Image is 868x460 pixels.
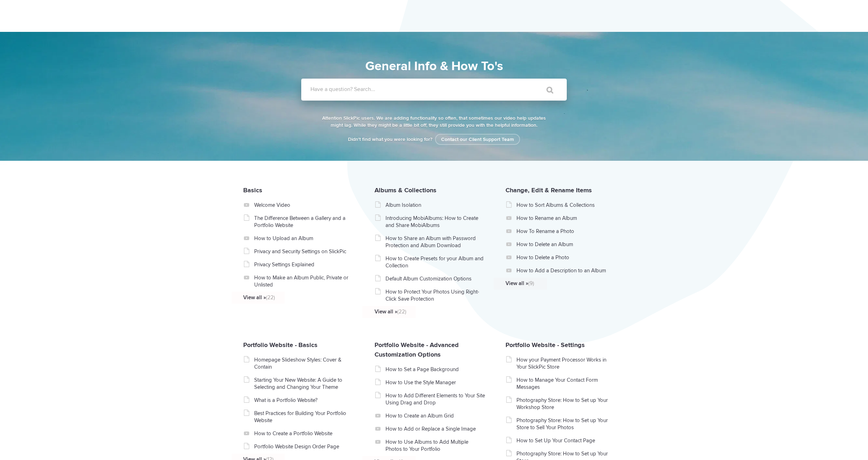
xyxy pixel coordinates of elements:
a: How to Add Different Elements to Your Site Using Drag and Drop [386,392,486,406]
a: How to Add or Replace a Single Image [386,425,486,432]
a: How to Sort Albums & Collections [516,201,617,209]
a: Album Isolation [386,201,486,209]
a: How to Create a Portfolio Website [254,430,354,437]
a: Photography Store: How to Set up Your Store to Sell Your Photos [516,417,617,431]
a: Portfolio Website - Advanced Customization Options [375,341,459,358]
a: Welcome Video [254,201,354,209]
label: Have a question? Search... [310,86,576,93]
a: How to Make an Album Public, Private or Unlisted [254,274,354,288]
a: Introducing MobiAlbums: How to Create and Share MobiAlbums [386,215,486,229]
a: Change, Edit & Rename Items [506,186,592,194]
a: Photography Store: How to Set up Your Workshop Store [516,397,617,411]
a: Default Album Customization Options [386,275,486,282]
a: How to Add a Description to an Album [516,267,617,274]
a: Best Practices for Building Your Portfolio Website [254,410,354,424]
a: Privacy Settings Explained [254,261,354,268]
a: How to Manage Your Contact Form Messages [516,376,617,391]
a: Portfolio Website - Settings [506,341,585,349]
p: Attention SlickPic users. We are adding functionality so often, that sometimes our video help upd... [321,115,547,129]
a: How to Create an Album Grid [386,412,486,419]
a: How to Set Up Your Contact Page [516,437,617,444]
a: Basics [243,186,262,194]
a: How To Rename a Photo [516,228,617,235]
a: How to Rename an Album [516,215,617,222]
a: How to Set a Page Background [386,366,486,373]
a: Privacy and Security Settings on SlickPic [254,248,354,255]
p: Didn't find what you were looking for? [321,136,547,143]
a: How to Use the Style Manager [386,379,486,386]
input:  [532,81,561,98]
a: How to Protect Your Photos Using Right-Click Save Protection [386,288,486,302]
a: How to Delete a Photo [516,254,617,261]
a: Homepage Slideshow Styles: Cover & Contain [254,356,354,370]
a: Portfolio Website Design Order Page [254,443,354,450]
a: How to Use Albums to Add Multiple Photos to Your Portfolio [386,438,486,453]
h1: General Info & How To's [269,57,599,76]
a: How your Payment Processor Works in Your SlickPic Store [516,356,617,370]
a: How to Create Presets for your Album and Collection [386,255,486,269]
a: Portfolio Website - Basics [243,341,318,349]
a: Contact our Client Support Team [435,134,520,145]
a: How to Upload an Album [254,235,354,242]
a: How to Share an Album with Password Protection and Album Download [386,235,486,249]
a: The Difference Between a Gallery and a Portfolio Website [254,215,354,229]
a: What is a Portfolio Website? [254,397,354,404]
a: View all »(9) [506,280,606,287]
a: How to Delete an Album [516,241,617,248]
a: View all »(22) [243,294,343,301]
a: Albums & Collections [375,186,436,194]
a: View all »(22) [375,308,475,315]
a: Starting Your New Website: A Guide to Selecting and Changing Your Theme [254,376,354,391]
